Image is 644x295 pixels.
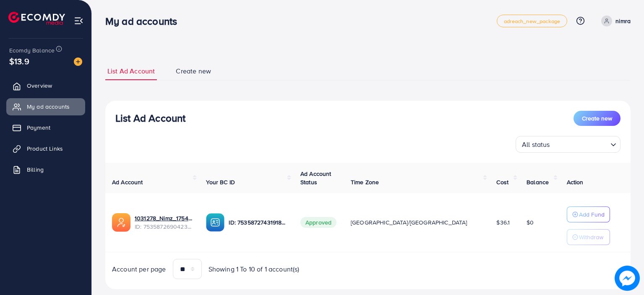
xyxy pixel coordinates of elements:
[497,15,567,27] a: adreach_new_package
[6,140,85,157] a: Product Links
[579,209,605,219] p: Add Fund
[27,102,70,111] span: My ad accounts
[9,46,55,55] span: Ecomdy Balance
[27,144,63,153] span: Product Links
[6,77,85,94] a: Overview
[567,229,610,245] button: Withdraw
[6,161,85,178] a: Billing
[567,178,584,186] span: Action
[516,136,621,153] div: Search for option
[115,112,185,124] h3: List Ad Account
[582,114,612,123] span: Create new
[300,217,336,228] span: Approved
[206,213,224,232] img: ic-ba-acc.ded83a64.svg
[615,266,640,291] img: image
[598,16,631,26] a: nimra
[8,12,65,25] img: logo
[112,264,166,274] span: Account per page
[615,16,631,26] p: nimra
[229,217,287,227] p: ID: 7535872743191887873
[206,178,235,186] span: Your BC ID
[300,170,331,186] span: Ad Account Status
[135,214,193,222] a: 1031278_Nimz_1754582153621
[553,137,607,151] input: Search for option
[527,218,534,227] span: $0
[135,214,193,231] div: <span class='underline'>1031278_Nimz_1754582153621</span></br>7535872690423529480
[6,119,85,136] a: Payment
[74,16,83,26] img: menu
[27,81,52,90] span: Overview
[107,66,155,76] span: List Ad Account
[27,165,44,174] span: Billing
[9,55,29,67] span: $13.9
[351,218,467,227] span: [GEOGRAPHIC_DATA]/[GEOGRAPHIC_DATA]
[496,178,508,186] span: Cost
[135,222,193,231] span: ID: 7535872690423529480
[112,178,143,186] span: Ad Account
[27,123,50,132] span: Payment
[176,66,211,76] span: Create new
[527,178,549,186] span: Balance
[112,213,130,232] img: ic-ads-acc.e4c84228.svg
[209,264,300,274] span: Showing 1 To 10 of 1 account(s)
[351,178,379,186] span: Time Zone
[6,98,85,115] a: My ad accounts
[520,138,552,151] span: All status
[579,232,603,242] p: Withdraw
[567,206,610,222] button: Add Fund
[574,111,621,126] button: Create new
[496,218,510,227] span: $36.1
[105,15,184,27] h3: My ad accounts
[504,18,560,24] span: adreach_new_package
[74,57,82,66] img: image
